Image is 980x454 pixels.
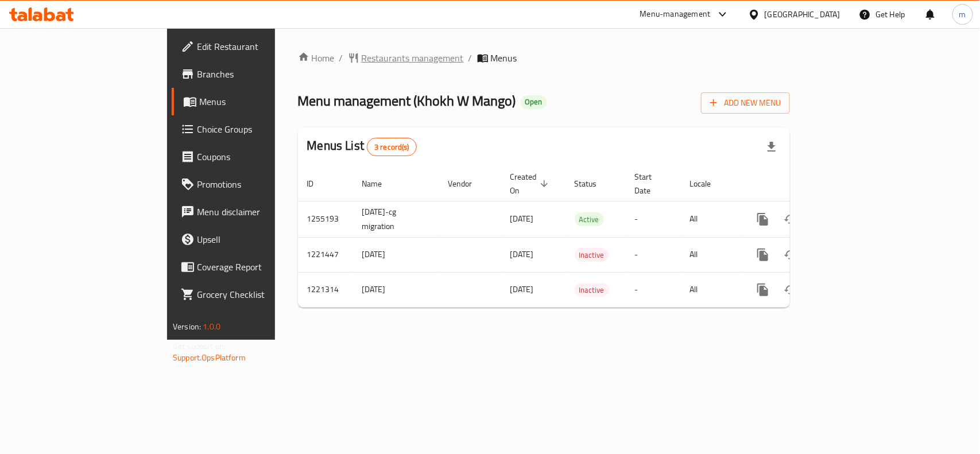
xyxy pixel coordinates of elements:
span: Menus [491,51,517,65]
span: Menus [199,95,321,108]
span: Edit Restaurant [197,40,321,53]
div: Menu-management [640,7,711,21]
button: more [749,205,777,233]
span: Version: [173,319,201,334]
div: Open [521,95,547,109]
span: Upsell [197,232,321,246]
button: more [749,241,777,269]
span: Start Date [635,170,667,197]
span: Open [521,97,547,107]
button: Add New Menu [701,92,790,114]
span: [DATE] [510,282,534,297]
span: Choice Groups [197,122,321,136]
button: Change Status [777,241,804,269]
span: Get support on: [173,339,226,354]
span: Created On [510,170,552,197]
span: Restaurants management [362,51,464,65]
td: - [626,237,681,272]
span: [DATE] [510,211,534,226]
div: Total records count [367,138,417,156]
span: 1.0.0 [203,319,220,334]
a: Coupons [172,143,331,170]
td: All [681,272,740,307]
span: Inactive [575,249,609,262]
a: Promotions [172,170,331,198]
td: All [681,201,740,237]
th: Actions [740,166,869,201]
table: enhanced table [298,166,869,308]
span: Grocery Checklist [197,288,321,301]
td: [DATE] [353,237,439,272]
td: - [626,272,681,307]
div: [GEOGRAPHIC_DATA] [765,8,840,21]
td: All [681,237,740,272]
span: Locale [690,177,726,191]
span: Inactive [575,284,609,297]
a: Coverage Report [172,253,331,281]
div: Inactive [575,248,609,262]
span: Branches [197,67,321,81]
button: Change Status [777,205,804,233]
a: Grocery Checklist [172,281,331,308]
span: [DATE] [510,247,534,262]
a: Branches [172,60,331,88]
td: [DATE]-cg migration [353,201,439,237]
button: Change Status [777,276,804,304]
a: Support.OpsPlatform [173,350,246,365]
span: Menu management ( Khokh W Mango ) [298,88,516,114]
a: Edit Restaurant [172,33,331,60]
span: 3 record(s) [367,142,416,153]
span: Name [362,177,397,191]
a: Menu disclaimer [172,198,331,226]
span: Menu disclaimer [197,205,321,219]
nav: breadcrumb [298,51,790,65]
a: Menus [172,88,331,115]
span: Add New Menu [710,96,781,110]
span: m [959,8,966,21]
h2: Menus List [307,137,417,156]
li: / [468,51,472,65]
a: Restaurants management [348,51,464,65]
span: Status [575,177,612,191]
td: [DATE] [353,272,439,307]
span: Vendor [448,177,487,191]
span: Promotions [197,177,321,191]
button: more [749,276,777,304]
li: / [339,51,343,65]
a: Choice Groups [172,115,331,143]
a: Upsell [172,226,331,253]
span: Coupons [197,150,321,164]
td: - [626,201,681,237]
span: Active [575,213,604,226]
div: Export file [758,133,785,161]
span: ID [307,177,329,191]
span: Coverage Report [197,260,321,274]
